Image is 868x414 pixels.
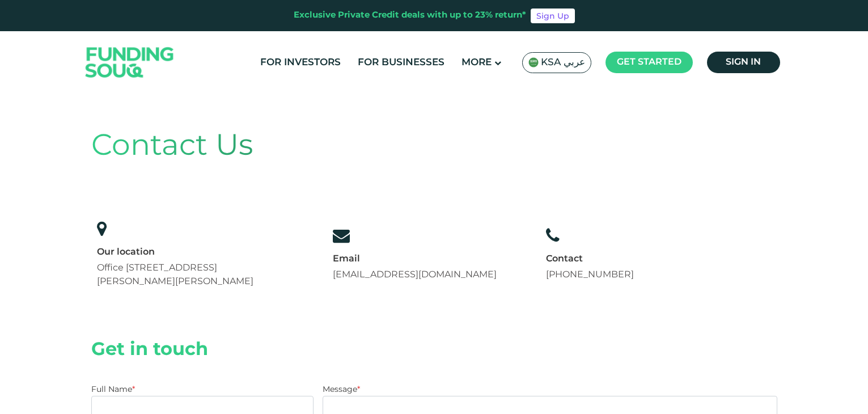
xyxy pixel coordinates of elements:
div: Exclusive Private Credit deals with up to 23% return* [294,9,526,22]
a: Sign in [707,52,780,73]
img: SA Flag [528,57,539,67]
img: Logo [74,34,185,91]
a: For Investors [257,53,344,72]
label: Full Name [91,386,135,394]
span: More [461,58,492,67]
div: Email [333,253,497,265]
label: Message [323,386,360,394]
div: Contact Us [91,125,777,169]
h2: Get in touch [91,340,777,361]
a: For Businesses [355,53,447,72]
span: Get started [617,58,681,66]
span: KSA عربي [541,56,585,69]
span: Sign in [726,58,761,66]
a: [EMAIL_ADDRESS][DOMAIN_NAME] [333,271,497,279]
a: Sign Up [531,9,575,23]
span: Office [STREET_ADDRESS][PERSON_NAME][PERSON_NAME] [97,264,253,286]
div: Our location [97,246,283,259]
div: Contact [546,253,634,265]
a: [PHONE_NUMBER] [546,271,634,279]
